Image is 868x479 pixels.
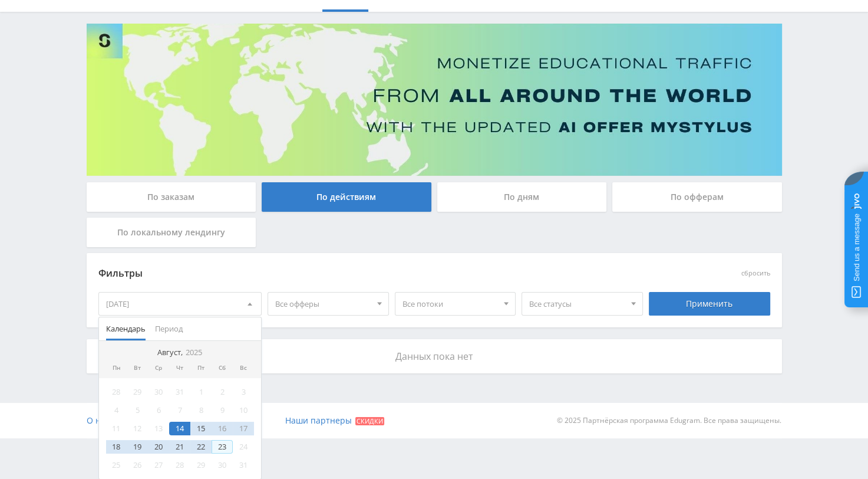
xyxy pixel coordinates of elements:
div: 19 [127,440,148,454]
a: Наши партнеры Скидки [285,403,384,438]
div: 26 [127,458,148,472]
div: 1 [190,385,212,399]
div: 15 [190,422,212,435]
div: 14 [169,422,190,435]
div: Пн [106,365,127,372]
div: 31 [233,458,254,472]
div: Август, [153,348,207,357]
div: 30 [148,385,169,399]
div: 13 [148,422,169,435]
div: 21 [169,440,190,454]
div: 16 [212,422,233,435]
div: По заказам [87,182,256,212]
div: 28 [169,458,190,472]
div: 24 [233,440,254,454]
button: сбросить [741,270,770,277]
div: Сб [212,365,233,372]
span: Все офферы [275,293,371,315]
button: Календарь [101,317,150,340]
div: Вт [127,365,148,372]
div: 10 [233,403,254,417]
div: Чт [169,365,190,372]
div: Ср [148,365,169,372]
div: По дням [437,182,607,212]
div: По действиям [262,182,431,212]
span: Все потоки [402,293,498,315]
div: Применить [649,292,770,316]
div: 28 [106,385,127,399]
i: 2025 [186,348,202,357]
span: О нас [87,415,110,426]
div: 25 [106,458,127,472]
div: Пт [190,365,212,372]
div: 30 [212,458,233,472]
div: [DATE] [99,293,262,315]
div: Вс [233,365,254,372]
div: 8 [190,403,212,417]
div: 6 [148,403,169,417]
div: 29 [127,385,148,399]
div: 18 [106,440,127,454]
div: 31 [169,385,190,399]
div: 17 [233,422,254,435]
span: Наши партнеры [285,415,352,426]
button: Период [150,317,187,340]
a: О нас [87,403,110,438]
div: 4 [106,403,127,417]
span: Период [155,317,183,340]
div: 20 [148,440,169,454]
span: Все статусы [529,293,625,315]
div: 7 [169,403,190,417]
div: 3 [233,385,254,399]
span: Скидки [355,417,384,425]
div: 11 [106,422,127,435]
div: По офферам [612,182,782,212]
p: Данных пока нет [98,351,770,362]
div: 5 [127,403,148,417]
div: 23 [212,440,233,454]
div: 22 [190,440,212,454]
div: 27 [148,458,169,472]
div: По локальному лендингу [87,218,256,247]
div: 9 [212,403,233,417]
div: 2 [212,385,233,399]
img: Banner [87,24,782,176]
div: 12 [127,422,148,435]
div: © 2025 Партнёрская программа Edugram. Все права защищены. [440,403,781,438]
div: 29 [190,458,212,472]
div: Фильтры [98,265,601,283]
span: Календарь [106,317,146,340]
